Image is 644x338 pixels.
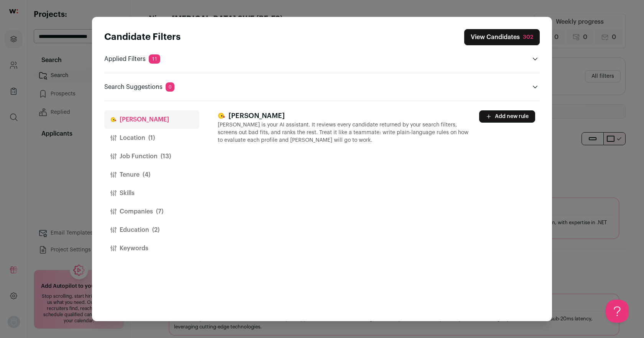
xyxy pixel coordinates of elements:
[104,129,199,147] button: Location(1)
[104,54,160,64] p: Applied Filters
[464,29,540,45] button: Close search preferences
[149,54,160,64] span: 11
[104,221,199,239] button: Education(2)
[104,147,199,166] button: Job Function(13)
[104,110,199,129] button: [PERSON_NAME]
[218,110,470,121] h3: [PERSON_NAME]
[104,82,174,92] p: Search Suggestions
[156,207,163,216] span: (7)
[523,33,533,41] div: 302
[143,170,150,179] span: (4)
[104,184,199,202] button: Skills
[104,33,181,42] strong: Candidate Filters
[606,300,629,323] iframe: Help Scout Beacon - Open
[152,225,159,235] span: (2)
[104,239,199,258] button: Keywords
[148,133,155,143] span: (1)
[104,166,199,184] button: Tenure(4)
[479,110,535,123] button: Add new rule
[218,121,470,144] p: [PERSON_NAME] is your AI assistant. It reviews every candidate returned by your search filters, s...
[104,202,199,221] button: Companies(7)
[161,152,171,161] span: (13)
[531,54,540,64] button: Open applied filters
[166,82,174,92] span: 0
